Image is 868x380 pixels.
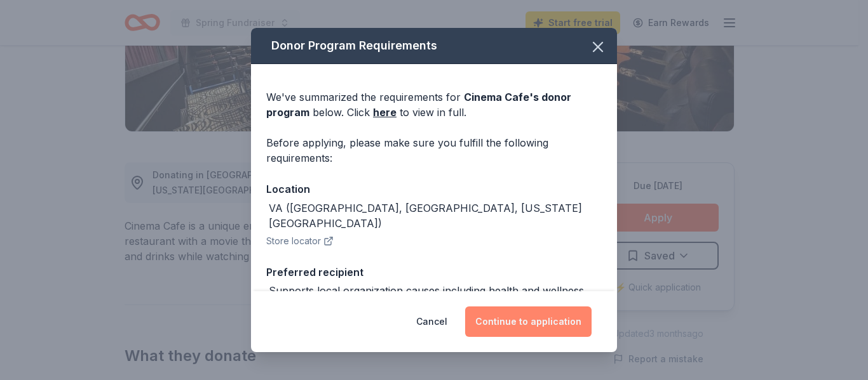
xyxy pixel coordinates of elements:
div: Supports local organization causes including health and wellness issues, neighborhood association... [269,283,602,313]
button: Continue to application [465,306,592,337]
div: VA ([GEOGRAPHIC_DATA], [GEOGRAPHIC_DATA], [US_STATE][GEOGRAPHIC_DATA]) [269,200,602,231]
div: We've summarized the requirements for below. Click to view in full. [266,89,602,120]
div: Preferred recipient [266,264,602,280]
a: here [373,105,397,120]
button: Cancel [416,306,447,337]
div: Before applying, please make sure you fulfill the following requirements: [266,135,602,166]
div: Donor Program Requirements [251,28,617,64]
div: Location [266,181,602,197]
button: Store locator [266,233,334,249]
